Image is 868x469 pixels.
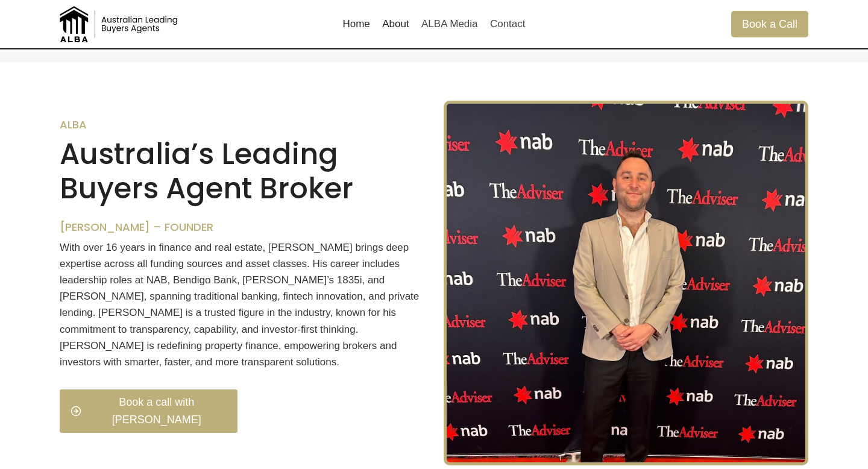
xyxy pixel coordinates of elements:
[376,10,415,39] a: About
[336,10,376,39] a: Home
[87,394,227,429] span: Book a call with [PERSON_NAME]
[484,10,532,39] a: Contact
[415,10,484,39] a: ALBA Media
[336,10,531,39] nav: Primary Navigation
[60,389,237,433] a: Book a call with [PERSON_NAME]
[60,118,424,131] h6: ALBA
[731,11,808,37] a: Book a Call
[60,6,180,42] img: Australian Leading Buyers Agents
[60,137,424,206] h2: Australia’s Leading Buyers Agent Broker
[60,221,424,234] h6: [PERSON_NAME] – Founder
[60,239,424,371] p: With over 16 years in finance and real estate, [PERSON_NAME] brings deep expertise across all fun...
